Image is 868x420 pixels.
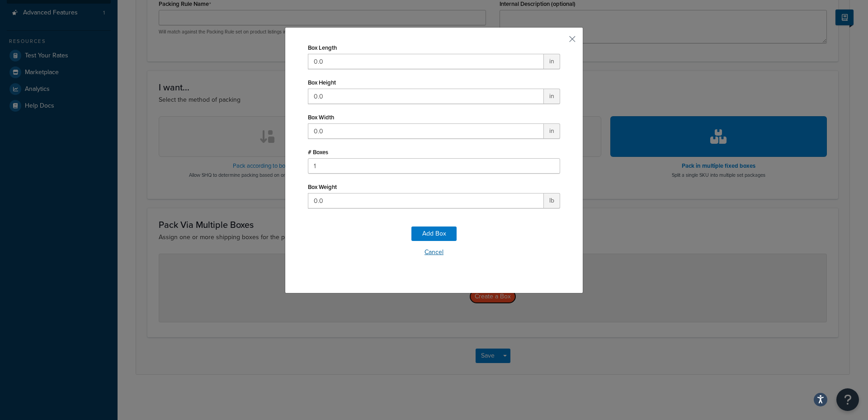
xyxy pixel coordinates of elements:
label: Box Weight [308,184,337,190]
span: lb [544,193,560,208]
button: Cancel [308,245,560,259]
label: Box Width [308,114,334,121]
span: in [544,54,560,69]
label: Box Length [308,44,337,51]
button: Add Box [411,227,457,241]
span: in [544,89,560,104]
span: in [544,123,560,139]
label: Box Height [308,79,336,86]
label: # Boxes [308,149,328,156]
